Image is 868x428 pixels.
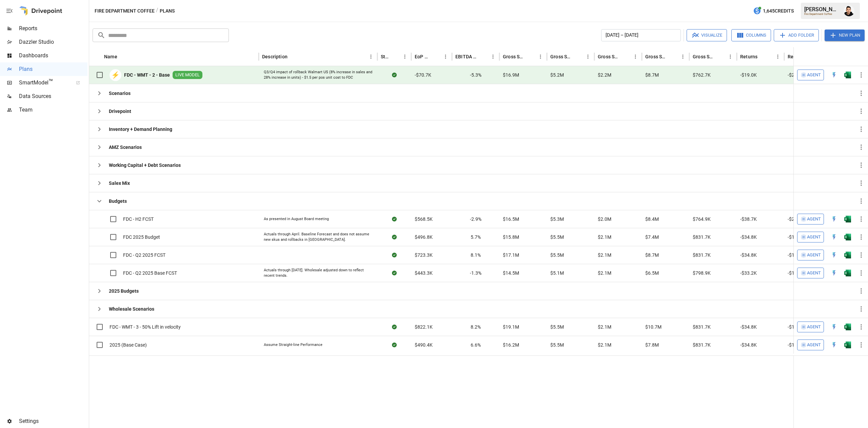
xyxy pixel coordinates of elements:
[740,54,757,59] div: Returns
[400,52,410,61] button: Status column menu
[844,270,851,276] div: Open in Excel
[583,52,593,61] button: Gross Sales: DTC Online column menu
[19,106,87,114] span: Team
[740,342,757,348] span: -$34.8K
[788,216,804,222] span: -$21.6K
[831,342,837,348] img: quick-edit-flash.b8aec18c.svg
[470,72,481,78] span: -5.3%
[536,52,545,61] button: Gross Sales column menu
[763,7,794,15] span: 1,645 Credits
[797,339,824,350] button: Agent
[788,342,804,348] span: -$18.1K
[550,234,564,240] span: $5.5M
[831,324,837,330] div: Open in Quick Edit
[797,322,824,332] button: Agent
[415,324,433,330] span: $822.1K
[731,29,771,41] button: Columns
[797,214,824,225] button: Agent
[264,216,329,222] div: As presented in August Board meeting
[503,270,519,276] span: $14.5M
[123,252,165,258] span: FDC - Q2 2025 FCST
[844,72,851,78] div: Open in Excel
[601,29,681,41] button: [DATE] – [DATE]
[740,72,757,78] span: -$19.0K
[19,417,87,425] span: Settings
[19,24,87,33] span: Reports
[831,252,837,258] img: quick-edit-flash.b8aec18c.svg
[392,270,397,276] div: Sync complete
[788,234,804,240] span: -$18.1K
[693,342,711,348] span: $831.7K
[95,7,155,15] button: Fire Department Coffee
[859,52,868,61] button: Sort
[844,324,851,330] img: excel-icon.76473adf.svg
[288,52,298,61] button: Sort
[645,234,659,240] span: $7.4M
[431,52,441,61] button: Sort
[19,65,87,73] span: Plans
[598,324,611,330] span: $2.1M
[678,52,688,61] button: Gross Sales: Wholesale column menu
[844,234,851,240] div: Open in Excel
[693,216,711,222] span: $764.9K
[844,72,851,78] img: excel-icon.76473adf.svg
[774,29,819,41] button: Add Folder
[758,52,768,61] button: Sort
[645,342,659,348] span: $7.8M
[844,5,854,16] img: Francisco Sanchez
[844,216,851,222] img: excel-icon.76473adf.svg
[825,30,865,41] button: New Plan
[109,126,172,133] b: Inventory + Demand Planning
[693,324,711,330] span: $831.7K
[740,270,757,276] span: -$33.2K
[844,324,851,330] div: Open in Excel
[693,72,711,78] span: $762.7K
[844,252,851,258] div: Open in Excel
[109,198,127,205] b: Budgets
[381,54,390,59] div: Status
[797,232,824,242] button: Agent
[831,216,837,222] div: Open in Quick Edit
[645,54,668,59] div: Gross Sales: Wholesale
[471,324,481,330] span: 8.2%
[109,288,139,294] b: 2025 Budgets
[831,234,837,240] div: Open in Quick Edit
[262,54,288,59] div: Description
[470,216,481,222] span: -2.9%
[392,216,397,222] div: Sync complete
[503,324,519,330] span: $19.1M
[669,52,678,61] button: Sort
[740,216,757,222] span: -$38.7K
[807,341,821,349] span: Agent
[621,52,631,61] button: Sort
[740,324,757,330] span: -$34.8K
[392,342,397,348] div: Sync complete
[788,270,804,276] span: -$17.7K
[740,252,757,258] span: -$34.8K
[19,52,87,60] span: Dashboards
[110,342,147,348] span: 2025 (Base Case)
[550,72,564,78] span: $5.2M
[726,52,735,61] button: Gross Sales: Retail column menu
[831,270,837,276] img: quick-edit-flash.b8aec18c.svg
[831,270,837,276] div: Open in Quick Edit
[471,342,481,348] span: 6.6%
[788,72,804,78] span: -$21.3K
[788,54,810,59] div: Returns: DTC Online
[109,180,130,187] b: Salex Mix
[110,69,121,81] div: ⚡
[631,52,640,61] button: Gross Sales: Marketplace column menu
[366,52,376,61] button: Description column menu
[693,54,715,59] div: Gross Sales: Retail
[831,342,837,348] div: Open in Quick Edit
[264,342,322,348] div: Assume Straight-line Performance
[831,324,837,330] img: quick-edit-flash.b8aec18c.svg
[392,234,397,240] div: Sync complete
[831,72,837,78] div: Open in Quick Edit
[740,234,757,240] span: -$34.8K
[831,72,837,78] img: quick-edit-flash.b8aec18c.svg
[110,324,181,330] span: FDC - WMT - 3 - 50% Lift in velocity
[693,270,711,276] span: $798.9K
[104,54,117,59] div: Name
